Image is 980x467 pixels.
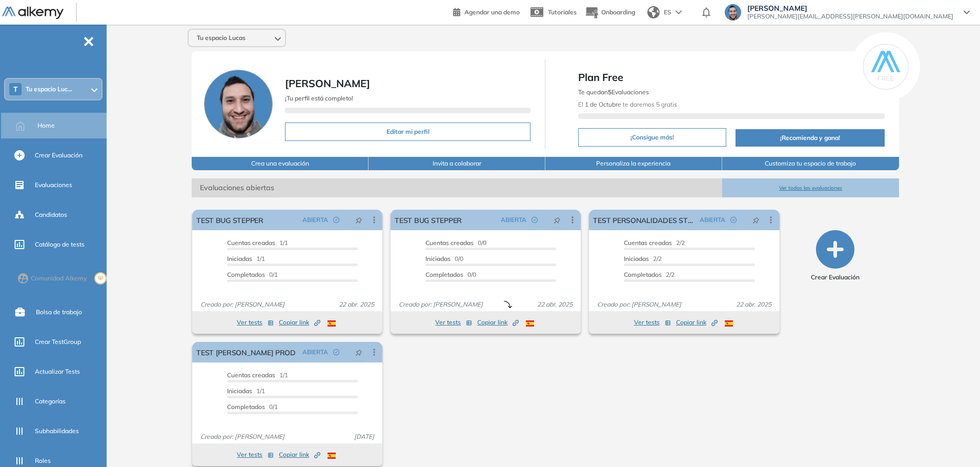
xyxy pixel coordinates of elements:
span: pushpin [355,216,362,224]
button: pushpin [348,212,370,228]
span: 0/0 [425,271,476,278]
button: ¡Consigue más! [578,128,726,147]
img: world [647,6,660,18]
span: 2/2 [624,271,675,278]
span: Evaluaciones [35,180,72,190]
a: TEST [PERSON_NAME] PROD [196,342,296,362]
span: ABIERTA [501,215,526,225]
span: El te daremos 5 gratis [578,100,677,108]
span: Te quedan Evaluaciones [578,88,649,96]
span: Iniciadas [425,255,451,262]
span: Completados [624,271,662,278]
span: check-circle [532,217,538,223]
span: pushpin [554,216,561,224]
button: ¡Recomienda y gana! [736,129,885,147]
span: Candidatos [35,210,67,219]
span: Onboarding [601,8,635,16]
span: check-circle [333,349,339,355]
button: Crea una evaluación [192,157,369,170]
span: Copiar link [279,450,320,459]
button: Ver tests [634,316,671,329]
span: check-circle [730,217,737,223]
button: Ver todas las evaluaciones [722,178,899,197]
span: 1/1 [227,387,265,395]
img: Logo [2,7,64,19]
span: 2/2 [624,255,662,262]
span: [PERSON_NAME] [285,77,370,90]
span: 0/1 [227,403,278,411]
b: 1 de Octubre [585,100,621,108]
span: Creado por: [PERSON_NAME] [196,432,289,441]
span: check-circle [333,217,339,223]
span: Copiar link [676,318,718,327]
span: Crear Evaluación [35,151,83,160]
button: Copiar link [676,316,718,329]
span: Categorías [35,397,66,406]
span: Iniciadas [227,255,252,262]
span: Evaluaciones abiertas [192,178,722,197]
button: pushpin [348,344,370,360]
span: Home [37,121,55,130]
span: pushpin [752,216,760,224]
span: pushpin [355,348,362,356]
span: 22 abr. 2025 [732,300,775,309]
span: 22 abr. 2025 [533,300,577,309]
span: [PERSON_NAME][EMAIL_ADDRESS][PERSON_NAME][DOMAIN_NAME] [747,12,953,21]
span: Catálogo de tests [35,240,85,249]
button: Personaliza la experiencia [545,157,722,170]
span: ¡Tu perfil está completo! [285,94,353,102]
button: Ver tests [435,316,472,329]
a: Agendar una demo [453,5,520,17]
span: 0/1 [227,271,278,278]
span: Creado por: [PERSON_NAME] [395,300,487,309]
img: ESP [328,453,336,459]
button: Invita a colaborar [369,157,545,170]
span: Cuentas creadas [425,239,474,247]
span: Creado por: [PERSON_NAME] [196,300,289,309]
span: Plan Free [578,70,884,85]
span: Cuentas creadas [227,371,275,379]
button: Copiar link [477,316,519,329]
span: Tu espacio Luc... [26,85,72,93]
button: Crear Evaluación [811,230,860,282]
button: Ver tests [237,316,274,329]
b: 5 [608,88,611,96]
a: TEST PERSONALIDADES STEPPER [593,210,695,230]
span: Completados [227,271,265,278]
span: ES [664,8,671,17]
a: TEST BUG STEPPER [395,210,462,230]
img: arrow [676,10,682,14]
a: TEST BUG STEPPER [196,210,263,230]
span: 2/2 [624,239,685,247]
span: Bolsa de trabajo [36,308,82,317]
span: 22 abr. 2025 [335,300,378,309]
span: 0/0 [425,239,486,247]
span: Completados [227,403,265,411]
span: Crear TestGroup [35,337,81,347]
span: ABIERTA [302,215,328,225]
span: 1/1 [227,371,288,379]
img: ESP [725,320,733,327]
button: Ver tests [237,449,274,461]
span: Cuentas creadas [624,239,672,247]
span: Crear Evaluación [811,273,860,282]
span: T [13,85,18,93]
span: Tu espacio Lucas [197,34,246,42]
button: Editar mi perfil [285,123,530,141]
span: Agendar una demo [464,8,520,16]
span: 1/1 [227,255,265,262]
button: Copiar link [279,449,320,461]
span: [DATE] [350,432,378,441]
span: Iniciadas [227,387,252,395]
button: pushpin [546,212,568,228]
span: 0/0 [425,255,463,262]
span: Copiar link [477,318,519,327]
span: [PERSON_NAME] [747,4,953,12]
span: Iniciadas [624,255,649,262]
span: 1/1 [227,239,288,247]
img: ESP [526,320,534,327]
span: ABIERTA [302,348,328,357]
span: Subhabilidades [35,427,79,436]
span: Completados [425,271,463,278]
img: ESP [328,320,336,327]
